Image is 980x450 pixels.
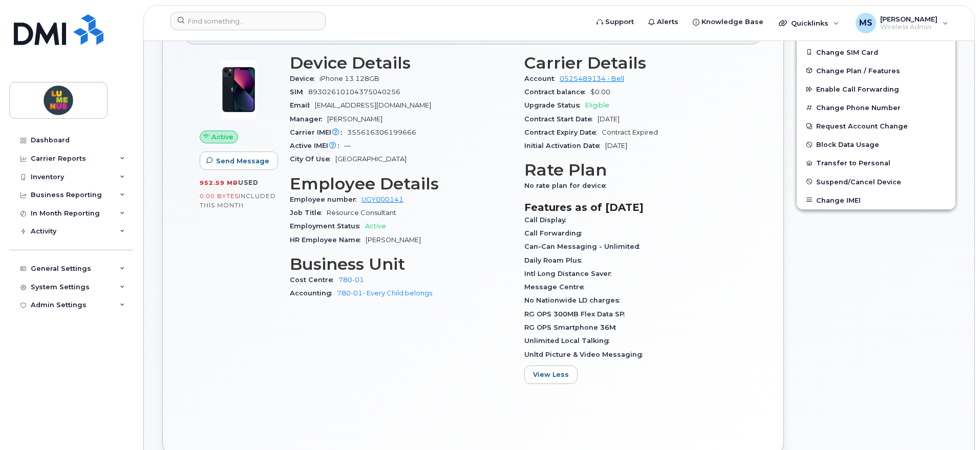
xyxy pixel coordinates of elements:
[200,152,278,170] button: Send Message
[605,142,627,149] span: [DATE]
[365,222,386,230] span: Active
[200,192,276,209] span: included this month
[290,276,338,284] span: Cost Centre
[686,12,771,32] a: Knowledge Base
[560,75,624,82] a: 0525489134 - Bell
[344,142,351,149] span: —
[524,310,630,318] span: RG OPS 300MB Flex Data SP
[524,366,578,384] button: View Less
[361,196,403,203] a: UGY000141
[524,88,590,96] span: Contract balance
[605,17,634,27] span: Support
[797,173,955,191] button: Suspend/Cancel Device
[290,75,319,82] span: Device
[524,54,747,72] h3: Carrier Details
[816,178,901,185] span: Suspend/Cancel Device
[797,117,955,135] button: Request Account Change
[335,155,407,163] span: [GEOGRAPHIC_DATA]
[797,61,955,80] button: Change Plan / Features
[290,128,347,136] span: Carrier IMEI
[524,351,648,358] span: Unltd Picture & Video Messaging
[524,337,614,345] span: Unlimited Local Talking
[290,255,512,273] h3: Business Unit
[290,115,327,123] span: Manager
[524,256,587,264] span: Daily Roam Plus
[347,128,416,136] span: 355616306199666
[524,216,571,224] span: Call Display
[524,296,625,304] span: No Nationwide LD charges
[880,15,938,23] span: [PERSON_NAME]
[791,19,828,27] span: Quicklinks
[533,370,569,379] span: View Less
[171,12,326,30] input: Find something...
[524,229,587,237] span: Call Forwarding
[816,85,899,93] span: Enable Call Forwarding
[290,236,366,244] span: HR Employee Name
[598,115,620,123] span: [DATE]
[290,101,315,109] span: Email
[366,236,421,244] span: [PERSON_NAME]
[772,13,846,33] div: Quicklinks
[290,175,512,193] h3: Employee Details
[290,155,335,163] span: City Of Use
[319,75,379,82] span: iPhone 13 128GB
[797,154,955,172] button: Transfer to Personal
[816,67,900,74] span: Change Plan / Features
[238,179,259,186] span: used
[290,209,327,217] span: Job Title
[216,156,269,166] span: Send Message
[590,88,610,96] span: $0.00
[524,142,605,149] span: Initial Activation Date
[524,201,747,213] h3: Features as of [DATE]
[290,196,361,203] span: Employee number
[524,101,585,109] span: Upgrade Status
[200,179,238,186] span: 952.59 MB
[524,115,598,123] span: Contract Start Date
[338,276,364,284] a: 780-01
[585,101,609,109] span: Eligible
[602,128,658,136] span: Contract Expired
[797,43,955,61] button: Change SIM Card
[589,12,641,32] a: Support
[208,59,269,120] img: image20231002-3703462-1ig824h.jpeg
[337,289,432,297] a: 780-01- Every Child belongs
[524,324,621,331] span: RG OPS Smartphone 36M
[524,161,747,179] h3: Rate Plan
[290,289,337,297] span: Accounting
[848,13,955,33] div: Mike Sousa
[797,191,955,209] button: Change IMEI
[701,17,763,27] span: Knowledge Base
[290,222,365,230] span: Employment Status
[657,17,678,27] span: Alerts
[524,283,589,291] span: Message Centre
[315,101,431,109] span: [EMAIL_ADDRESS][DOMAIN_NAME]
[524,243,645,250] span: Can-Can Messaging - Unlimited
[524,75,560,82] span: Account
[524,128,602,136] span: Contract Expiry Date
[880,23,938,31] span: Wireless Admin
[308,88,400,96] span: 89302610104375040256
[859,17,872,29] span: MS
[290,142,344,149] span: Active IMEI
[200,192,239,200] span: 0.00 Bytes
[797,135,955,154] button: Block Data Usage
[524,182,611,189] span: No rate plan for device
[327,209,396,217] span: Resource Consultant
[327,115,382,123] span: [PERSON_NAME]
[797,80,955,98] button: Enable Call Forwarding
[641,12,686,32] a: Alerts
[290,88,308,96] span: SIM
[290,54,512,72] h3: Device Details
[524,270,616,277] span: Intl Long Distance Saver
[211,132,233,142] span: Active
[797,98,955,117] button: Change Phone Number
